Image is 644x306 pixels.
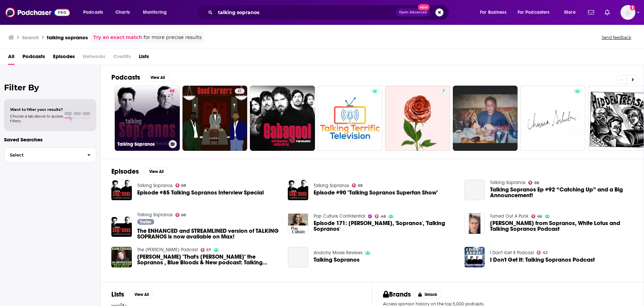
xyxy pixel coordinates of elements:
[115,86,180,151] a: 68Talking Sopranos
[531,214,542,218] a: 66
[22,51,45,65] a: Podcasts
[8,51,14,65] a: All
[167,88,177,94] a: 68
[490,257,595,263] a: I Don't Get It: Talking Sopranos Podcast
[117,141,166,147] h3: Talking Sopranos
[10,114,63,123] span: Choose a tab above to access filters.
[137,190,264,195] span: Episode #85 Talking Sopranos Interview Special
[175,183,186,187] a: 68
[111,290,154,299] a: ListsView All
[288,213,308,234] img: Episode 171: Steve Schirripa, 'Sopranos', 'Talking Sopranos'
[129,291,154,299] button: View All
[144,34,202,41] span: for more precise results
[465,213,485,234] img: Michael Imperioli from Sopranos, White Lotus and Talking Sopranos Podcast
[543,251,547,254] span: 42
[559,7,584,18] button: open menu
[490,187,633,198] a: Talking Sopranos Ep #92 “Catching Up” and a Big Announcement!
[537,251,547,255] a: 42
[137,183,173,188] a: Talking Sopranos
[5,6,70,19] img: Podchaser - Follow, Share and Rate Podcasts
[475,7,515,18] button: open menu
[4,153,82,157] span: Select
[170,88,174,95] span: 68
[47,34,88,41] h3: talking sopranos
[465,180,485,200] a: Talking Sopranos Ep #92 “Catching Up” and a Big Announcement!
[111,180,132,200] img: Episode #85 Talking Sopranos Interview Special
[10,107,63,112] span: Want to filter your results?
[621,5,635,20] button: Show profile menu
[111,73,140,82] h2: Podcasts
[203,5,455,20] div: Search podcasts, credits, & more...
[137,228,280,239] a: The ENHANCED and STREAMLINED version of TALKING SOPRANOS is now available on Max!
[314,220,457,232] a: Episode 171: Steve Schirripa, 'Sopranos', 'Talking Sopranos'
[201,248,211,252] a: 57
[137,212,173,218] a: Talking Sopranos
[490,250,534,256] a: I Don't Get It Podcast
[480,8,506,17] span: For Business
[385,86,450,151] a: 7
[381,215,386,218] span: 48
[314,257,360,263] a: Talking Sopranos
[113,51,131,65] span: Credits
[528,181,539,185] a: 68
[314,220,457,232] span: Episode 171: [PERSON_NAME], 'Sopranos', 'Talking Sopranos'
[138,7,175,18] button: open menu
[621,5,635,20] img: User Profile
[137,247,198,253] a: The Adam Ferrara Podcast
[139,51,149,65] span: Lists
[111,73,170,82] a: PodcastsView All
[375,214,386,218] a: 48
[534,181,539,184] span: 68
[414,291,442,299] button: Unlock
[490,180,526,185] a: Talking Sopranos
[585,7,597,18] a: Show notifications dropdown
[314,250,363,256] a: Anarchy Movie Reviews
[602,7,612,18] a: Show notifications dropdown
[215,7,396,18] input: Search podcasts, credits, & more...
[288,180,308,200] img: Episode #90 "Talking Sopranos Superfan Show"
[490,220,633,232] span: [PERSON_NAME] from Sopranos, White Lotus and Talking Sopranos Podcast
[111,247,132,267] img: Steve Schrippa "That's Karens Ziti" the Sopranos , Blue Bloods & New podcast: Talking Sopranos
[111,167,168,176] a: EpisodesView All
[175,213,186,217] a: 68
[600,35,633,40] button: Send feedback
[513,7,559,18] button: open menu
[93,34,142,41] a: Try an exact match
[115,8,130,17] span: Charts
[137,254,280,265] span: [PERSON_NAME] "That's [PERSON_NAME]" the Sopranos , Blue Bloods & New podcast: Talking Sopranos
[111,217,132,237] img: The ENHANCED and STREAMLINED version of TALKING SOPRANOS is now available on Max!
[137,254,280,265] a: Steve Schrippa "That's Karens Ziti" the Sopranos , Blue Bloods & New podcast: Talking Sopranos
[206,249,211,252] span: 57
[442,88,445,95] span: 7
[490,220,633,232] a: Michael Imperioli from Sopranos, White Lotus and Talking Sopranos Podcast
[53,51,75,65] a: Episodes
[144,168,168,176] button: View All
[4,147,96,163] button: Select
[440,88,447,94] a: 7
[146,74,170,82] button: View All
[4,83,96,92] h2: Filter By
[630,5,635,10] svg: Add a profile image
[465,247,485,267] img: I Don't Get It: Talking Sopranos Podcast
[140,220,151,224] span: Trailer
[314,190,438,195] span: Episode #90 "Talking Sopranos Superfan Show"
[518,8,550,17] span: For Podcasters
[314,213,365,219] a: Pop Culture Confidential
[564,8,576,17] span: More
[418,4,430,10] span: New
[621,5,635,20] span: Logged in as abasu
[235,88,245,94] a: 41
[537,215,542,218] span: 66
[111,167,139,176] h2: Episodes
